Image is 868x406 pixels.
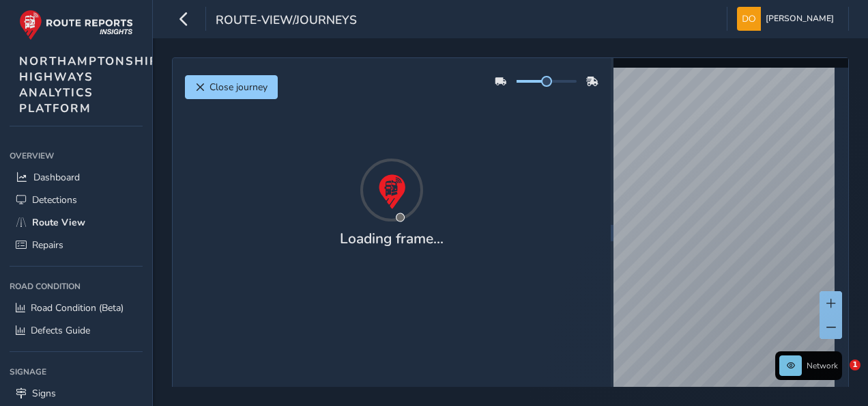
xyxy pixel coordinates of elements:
[10,276,143,297] div: Road Condition
[10,166,143,189] a: Dashboard
[10,211,143,234] a: Route View
[10,319,143,342] a: Defects Guide
[822,360,854,392] iframe: Intercom live chat
[10,362,143,382] div: Signage
[209,81,267,94] span: Close journey
[31,301,124,314] span: Road Condition (Beta)
[850,360,860,370] span: 1
[10,189,143,211] a: Detections
[737,7,839,31] button: [PERSON_NAME]
[340,230,444,247] h4: Loading frame...
[10,234,143,256] a: Repairs
[32,239,63,252] span: Repairs
[185,75,278,99] button: Close journey
[10,297,143,319] a: Road Condition (Beta)
[737,7,761,31] img: diamond-layout
[216,12,357,31] span: route-view/journeys
[19,10,133,40] img: rr logo
[32,387,56,400] span: Signs
[32,193,77,206] span: Detections
[32,216,85,229] span: Route View
[19,53,167,116] span: NORTHAMPTONSHIRE HIGHWAYS ANALYTICS PLATFORM
[766,7,834,31] span: [PERSON_NAME]
[10,382,143,405] a: Signs
[10,146,143,166] div: Overview
[807,360,838,371] span: Network
[33,171,80,184] span: Dashboard
[31,324,90,337] span: Defects Guide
